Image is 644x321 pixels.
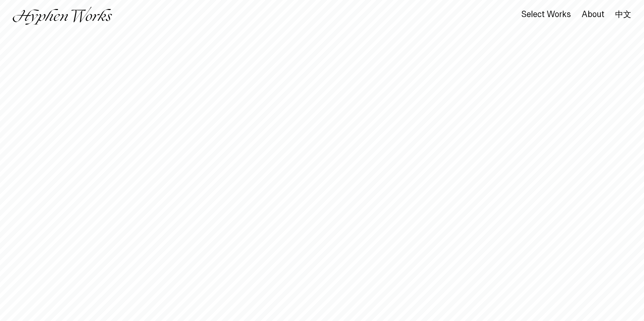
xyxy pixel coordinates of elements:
[615,11,631,18] a: 中文
[521,10,571,19] div: Select Works
[521,11,571,18] a: Select Works
[582,10,604,19] div: About
[582,11,604,18] a: About
[13,7,112,25] img: Hyphen Works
